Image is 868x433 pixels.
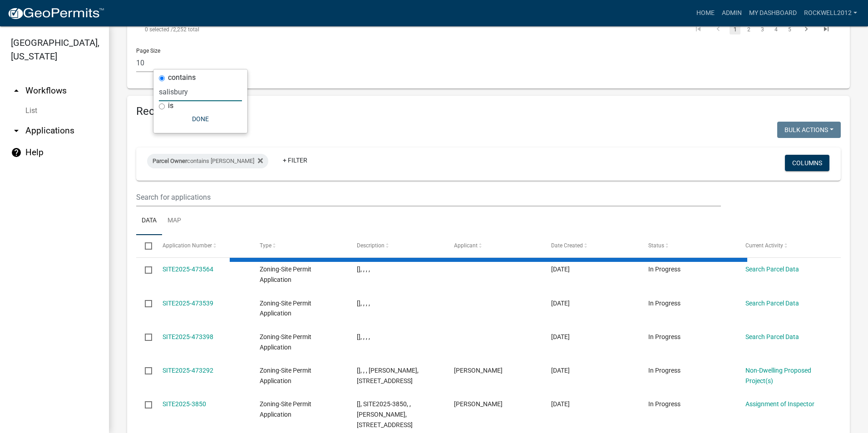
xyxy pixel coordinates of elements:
[136,207,162,236] a: Data
[745,333,799,340] a: Search Parcel Data
[542,235,640,257] datatable-header-cell: Date Created
[153,157,187,164] span: Parcel Owner
[745,367,811,384] a: Non-Dwelling Proposed Project(s)
[163,400,206,408] a: SITE2025-3850
[783,22,796,37] li: page 5
[743,25,754,34] a: 2
[737,235,834,257] datatable-header-cell: Current Activity
[357,333,370,340] span: [], , , ,
[276,152,315,168] a: + Filter
[800,5,861,22] a: Rockwell2012
[818,25,835,34] a: go to last page
[260,300,311,317] span: Zoning-Site Permit Application
[640,235,737,257] datatable-header-cell: Status
[11,125,22,136] i: arrow_drop_down
[798,25,815,34] a: go to next page
[168,102,173,109] label: is
[710,25,727,34] a: go to previous page
[357,300,370,307] span: [], , , ,
[357,266,370,273] span: [], , , ,
[745,300,799,307] a: Search Parcel Data
[648,242,664,249] span: Status
[163,367,213,374] a: SITE2025-473292
[551,300,570,307] span: 09/04/2025
[357,367,419,384] span: [], , , BENJAMIN RHEAULT, 10784 VILLAGE LN
[777,122,841,138] button: Bulk Actions
[770,25,781,34] a: 4
[551,333,570,340] span: 09/04/2025
[260,266,311,283] span: Zoning-Site Permit Application
[757,25,768,34] a: 3
[745,266,799,273] a: Search Parcel Data
[755,22,769,37] li: page 3
[260,367,311,384] span: Zoning-Site Permit Application
[769,22,783,37] li: page 4
[445,235,542,257] datatable-header-cell: Applicant
[785,155,829,171] button: Columns
[648,333,681,340] span: In Progress
[690,25,707,34] a: go to first page
[168,74,196,81] label: contains
[11,85,22,96] i: arrow_drop_up
[728,22,742,37] li: page 1
[163,266,213,273] a: SITE2025-473564
[11,147,22,158] i: help
[145,26,173,33] span: 0 selected /
[551,266,570,273] span: 09/04/2025
[648,300,681,307] span: In Progress
[136,188,721,207] input: Search for applications
[745,242,783,249] span: Current Activity
[454,367,503,374] span: Ben Rheault
[648,400,681,408] span: In Progress
[136,18,414,41] div: 2,252 total
[745,400,814,408] a: Assignment of Inspector
[136,105,841,118] h4: Recent Applications
[718,5,745,22] a: Admin
[260,400,311,418] span: Zoning-Site Permit Application
[693,5,718,22] a: Home
[454,400,503,408] span: Jeff Dugger
[159,111,242,127] button: Done
[551,242,583,249] span: Date Created
[454,242,478,249] span: Applicant
[648,367,681,374] span: In Progress
[251,235,348,257] datatable-header-cell: Type
[742,22,755,37] li: page 2
[348,235,445,257] datatable-header-cell: Description
[163,333,213,340] a: SITE2025-473398
[730,25,740,34] a: 1
[162,207,187,236] a: Map
[357,400,413,428] span: [], SITE2025-3850, , JEFFREY DUGGER, 38821 ST HWY 34
[551,367,570,374] span: 09/03/2025
[163,242,212,249] span: Application Number
[163,300,213,307] a: SITE2025-473539
[648,266,681,273] span: In Progress
[551,400,570,408] span: 09/03/2025
[357,242,385,249] span: Description
[260,333,311,351] span: Zoning-Site Permit Application
[153,235,251,257] datatable-header-cell: Application Number
[136,235,153,257] datatable-header-cell: Select
[784,25,795,34] a: 5
[260,242,271,249] span: Type
[745,5,800,22] a: My Dashboard
[147,154,268,168] div: contains [PERSON_NAME]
